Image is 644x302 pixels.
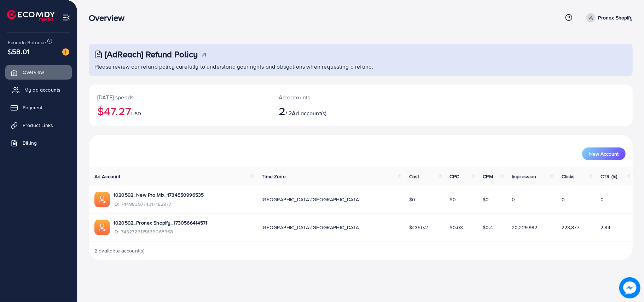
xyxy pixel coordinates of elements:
[105,49,198,59] h3: [AdReach] Refund Policy
[23,104,42,111] span: Payment
[562,224,579,231] span: 223,877
[97,104,262,118] h2: $47.27
[582,147,626,160] button: New Account
[114,201,204,208] span: ID: 7449839774317182977
[409,173,419,180] span: Cost
[450,173,459,180] span: CPC
[94,192,110,207] img: ic-ads-acc.e4c84228.svg
[601,173,617,180] span: CTR (%)
[279,93,398,101] p: Ad accounts
[7,10,55,21] img: logo
[584,13,633,22] a: Pronex Shopify
[292,109,326,117] span: Ad account(s)
[94,173,121,180] span: Ad Account
[601,224,610,231] span: 2.84
[94,62,628,71] p: Please review our refund policy carefully to understand your rights and obligations when requesti...
[94,220,110,235] img: ic-ads-acc.e4c84228.svg
[598,13,633,22] p: Pronex Shopify
[601,196,604,203] span: 0
[8,46,29,57] span: $58.01
[562,196,565,203] span: 0
[62,13,70,22] img: menu
[23,122,53,129] span: Product Links
[589,151,619,156] span: New Account
[131,110,141,117] span: USD
[114,191,204,198] a: 1020592_New Pro Mix_1734550996535
[62,48,69,56] img: image
[23,69,44,76] span: Overview
[89,13,130,23] h3: Overview
[512,173,536,180] span: Impression
[450,196,456,203] span: $0
[114,219,208,226] a: 1020592_Pronex Shopify_1730566414571
[94,247,145,254] span: 2 available account(s)
[483,196,489,203] span: $0
[262,224,360,231] span: [GEOGRAPHIC_DATA]/[GEOGRAPHIC_DATA]
[279,103,285,119] span: 2
[483,224,493,231] span: $0.4
[5,100,72,115] a: Payment
[279,104,398,118] h2: / 2
[114,228,208,235] span: ID: 7432726115636068368
[450,224,463,231] span: $0.03
[5,65,72,79] a: Overview
[512,196,515,203] span: 0
[262,196,360,203] span: [GEOGRAPHIC_DATA]/[GEOGRAPHIC_DATA]
[97,93,262,101] p: [DATE] spends
[562,173,575,180] span: Clicks
[5,136,72,150] a: Billing
[512,224,538,231] span: 20,229,992
[5,83,72,97] a: My ad accounts
[483,173,493,180] span: CPM
[23,139,37,146] span: Billing
[5,118,72,132] a: Product Links
[409,196,415,203] span: $0
[24,86,60,93] span: My ad accounts
[262,173,285,180] span: Time Zone
[619,277,640,298] img: image
[8,39,46,46] span: Ecomdy Balance
[409,224,428,231] span: $4350.2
